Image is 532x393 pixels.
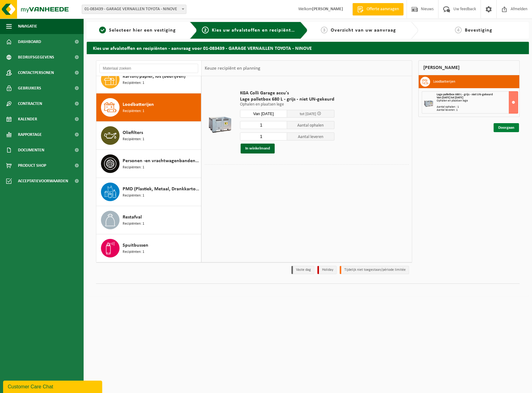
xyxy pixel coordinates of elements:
button: Personen -en vrachtwagenbanden met en zonder velg Recipiënten: 1 [96,150,201,178]
span: Contracten [18,96,42,111]
span: 4 [455,27,462,33]
button: Karton/papier, los (bedrijven) Recipiënten: 1 [96,65,201,93]
span: tot [DATE] [300,112,316,116]
span: Recipiënten: 1 [123,193,144,199]
span: 01-083439 - GARAGE VERNAILLEN TOYOTA - NINOVE [82,5,186,14]
span: Recipiënten: 1 [123,165,144,171]
span: Restafval [123,214,142,221]
a: Offerte aanvragen [352,3,403,15]
strong: [PERSON_NAME] [312,7,343,11]
li: Holiday [317,266,337,274]
div: Keuze recipiënt en planning [202,61,264,76]
span: 1 [99,27,106,33]
span: 3 [321,27,328,33]
a: 1Selecteer hier een vestiging [90,27,185,34]
span: Recipiënten: 1 [123,249,144,255]
span: Dashboard [18,34,41,50]
div: [PERSON_NAME] [418,60,520,75]
li: Tijdelijk niet toegestaan/période limitée [340,266,409,274]
input: Materiaal zoeken [99,64,198,73]
span: Spuitbussen [123,242,148,249]
span: Overzicht van uw aanvraag [331,28,396,33]
p: Ophalen en plaatsen lege [240,102,334,107]
div: Aantal ophalen : 1 [437,106,518,109]
span: PMD (Plastiek, Metaal, Drankkartons) (bedrijven) [123,185,199,193]
button: Restafval Recipiënten: 1 [96,206,201,234]
span: Acceptatievoorwaarden [18,173,68,189]
span: Bevestiging [465,28,492,33]
button: Loodbatterijen Recipiënten: 1 [96,93,201,122]
span: Oliefilters [123,129,143,136]
button: In winkelmand [241,144,275,153]
span: Lage palletbox 680 L - grijs - niet UN-gekeurd [240,96,334,102]
span: Lage palletbox 680 L - grijs - niet UN-gekeurd [437,93,493,96]
span: Gebruikers [18,80,41,96]
span: 01-083439 - GARAGE VERNAILLEN TOYOTA - NINOVE [82,5,186,14]
h2: Kies uw afvalstoffen en recipiënten - aanvraag voor 01-083439 - GARAGE VERNAILLEN TOYOTA - NINOVE [87,42,529,54]
span: Loodbatterijen [123,101,154,108]
li: Vaste dag [291,266,314,274]
span: Documenten [18,142,44,158]
span: Recipiënten: 1 [123,221,144,227]
iframe: chat widget [3,379,103,393]
span: Offerte aanvragen [365,6,400,12]
span: Recipiënten: 1 [123,136,144,142]
span: KGA Colli Garage accu's [240,90,334,96]
input: Selecteer datum [240,110,287,118]
strong: Van [DATE] tot [DATE] [437,96,463,99]
span: Karton/papier, los (bedrijven) [123,73,185,80]
div: Ophalen en plaatsen lege [437,99,518,102]
h3: Loodbatterijen [433,77,455,87]
span: Rapportage [18,127,42,142]
span: Aantal leveren [287,132,334,140]
span: Aantal ophalen [287,121,334,129]
span: Recipiënten: 1 [123,80,144,86]
span: Kies uw afvalstoffen en recipiënten [212,28,297,33]
span: Recipiënten: 1 [123,108,144,114]
span: Kalender [18,111,37,127]
div: Aantal leveren: 1 [437,109,518,112]
span: Navigatie [18,19,37,34]
button: Oliefilters Recipiënten: 1 [96,122,201,150]
button: PMD (Plastiek, Metaal, Drankkartons) (bedrijven) Recipiënten: 1 [96,178,201,206]
span: Contactpersonen [18,65,54,80]
span: Bedrijfsgegevens [18,50,54,65]
span: Selecteer hier een vestiging [109,28,176,33]
span: Personen -en vrachtwagenbanden met en zonder velg [123,157,199,165]
span: 2 [202,27,209,33]
a: Doorgaan [494,123,519,132]
span: Product Shop [18,158,46,173]
button: Spuitbussen Recipiënten: 1 [96,234,201,262]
